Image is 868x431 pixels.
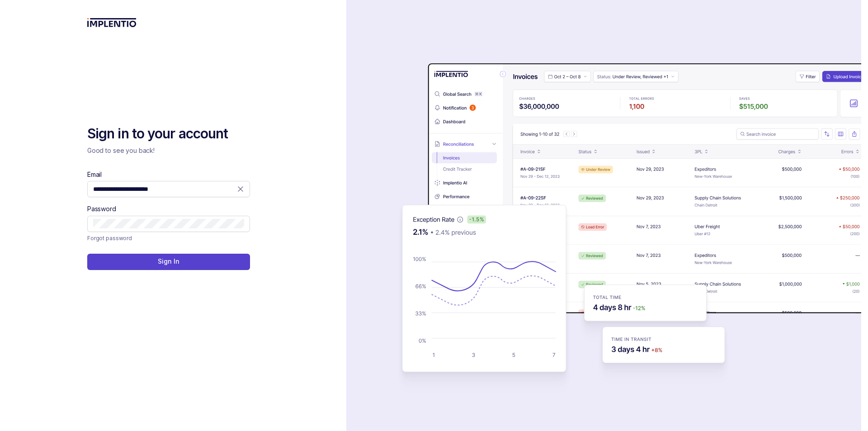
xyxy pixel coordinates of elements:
p: Forgot password [87,234,132,243]
button: Sign In [87,254,250,270]
h2: Sign in to your account [87,125,250,143]
label: Password [87,204,116,213]
a: Link Forgot password [87,234,132,243]
label: Email [87,170,102,179]
p: Good to see you back! [87,146,250,155]
p: Sign In [158,257,179,266]
img: logo [87,18,137,27]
